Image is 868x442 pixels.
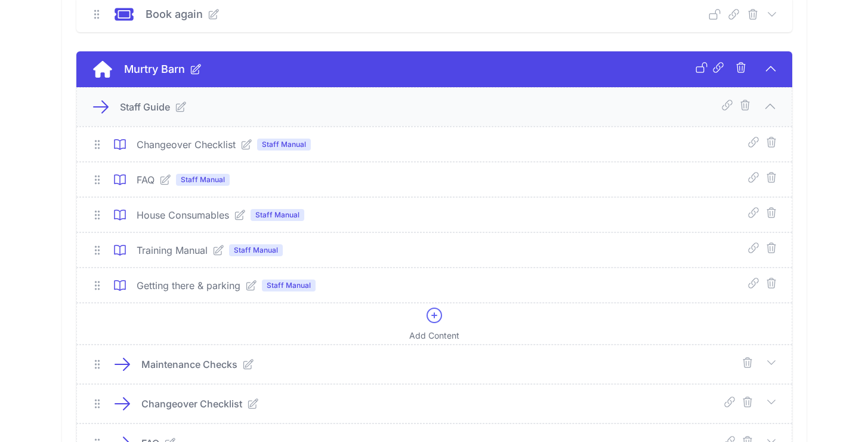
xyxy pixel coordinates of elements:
[141,397,242,411] p: Changeover Checklist
[137,173,155,187] p: FAQ
[409,330,459,342] span: Add Content
[229,244,283,256] span: Staff Manual
[137,137,236,152] p: Changeover Checklist
[137,243,208,257] p: Training Manual
[251,209,304,221] span: Staff Manual
[257,139,311,151] span: Staff Manual
[141,357,237,372] p: Maintenance Checks
[146,6,203,23] p: Book again
[76,303,792,345] a: Add Content
[137,208,229,222] p: House Consumables
[120,100,170,114] p: Staff Guide
[176,174,230,186] span: Staff Manual
[137,278,240,293] p: Getting there & parking
[124,61,185,78] p: Murtry Barn
[262,280,316,291] span: Staff Manual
